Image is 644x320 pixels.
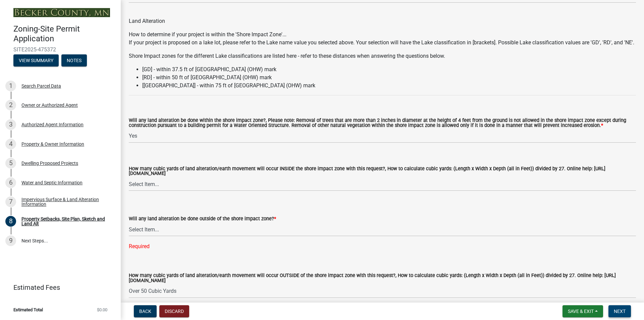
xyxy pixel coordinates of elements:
[5,119,16,130] div: 3
[5,196,16,207] div: 7
[129,217,276,221] label: Will any land alteration be done outside of the shore impact zone?
[5,100,16,110] div: 2
[5,158,16,169] div: 5
[13,58,59,63] wm-modal-confirm: Summary
[13,46,107,53] span: SITE2025-475372
[61,54,87,66] button: Notes
[21,122,84,127] div: Authorized Agent Information
[13,54,59,66] button: View Summary
[129,242,636,250] div: Required
[142,74,636,82] li: [RD] - within 50 ft of [GEOGRAPHIC_DATA] (OHW) mark
[142,65,636,74] li: [GD] - within 37.5 ft of [GEOGRAPHIC_DATA] (OHW) mark
[129,118,636,128] label: Will any land alteration be done within the shore impact zone?, Please note: Removal of trees tha...
[142,82,636,90] li: [[GEOGRAPHIC_DATA]] - within 75 ft of [GEOGRAPHIC_DATA] (OHW) mark
[614,309,626,314] span: Next
[134,305,157,317] button: Back
[129,273,636,283] label: How many cubic yards of land alteration/earth movement will occur OUTSIDE of the shore impact zon...
[5,139,16,149] div: 4
[13,24,115,44] h4: Zoning-Site Permit Application
[5,235,16,246] div: 9
[5,216,16,227] div: 8
[159,305,189,317] button: Discard
[129,17,636,25] div: Land Alteration
[13,308,43,312] span: Estimated Total
[129,31,636,95] div: How to determine if your project is within the 'Shore Impact Zone'...
[139,309,151,314] span: Back
[5,177,16,188] div: 6
[21,84,61,88] div: Search Parcel Data
[13,8,110,17] img: Becker County, Minnesota
[562,305,603,317] button: Save & Exit
[21,142,84,146] div: Property & Owner Information
[21,103,78,107] div: Owner or Authorized Agent
[608,305,631,317] button: Next
[5,281,110,294] a: Estimated Fees
[5,81,16,91] div: 1
[21,197,110,207] div: Impervious Surface & Land Alteration Information
[129,167,636,176] label: How many cubic yards of land alteration/earth movement will occur INSIDE the shore impact zone wi...
[61,58,87,63] wm-modal-confirm: Notes
[21,217,110,226] div: Property Setbacks, Site Plan, Sketch and Land Alt
[21,161,78,166] div: Dwelling Proposed Projects
[568,309,594,314] span: Save & Exit
[129,52,636,60] p: Shore Impact zones for the different Lake classifications are listed here - refer to these distan...
[129,39,636,47] p: If your project is proposed on a lake lot, please refer to the Lake name value you selected above...
[97,308,107,312] span: $0.00
[21,180,83,185] div: Water and Septic Information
